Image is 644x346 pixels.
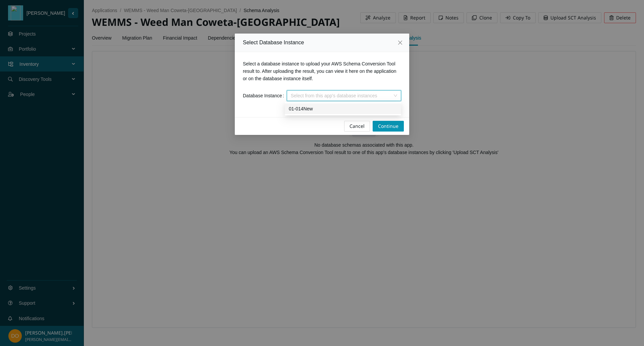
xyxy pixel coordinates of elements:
button: Close [391,34,409,52]
label: Database Instance [243,90,287,101]
span: close [397,40,403,45]
div: Select Database Instance [243,39,401,46]
div: 01-014New [285,103,401,114]
span: Cancel [350,122,365,130]
span: Continue [378,122,398,130]
button: Cancel [344,121,370,132]
div: 01-014New [289,105,397,112]
div: Select a database instance to upload your AWS Schema Conversion Tool result to. After uploading t... [243,60,401,82]
button: Continue [373,121,404,132]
